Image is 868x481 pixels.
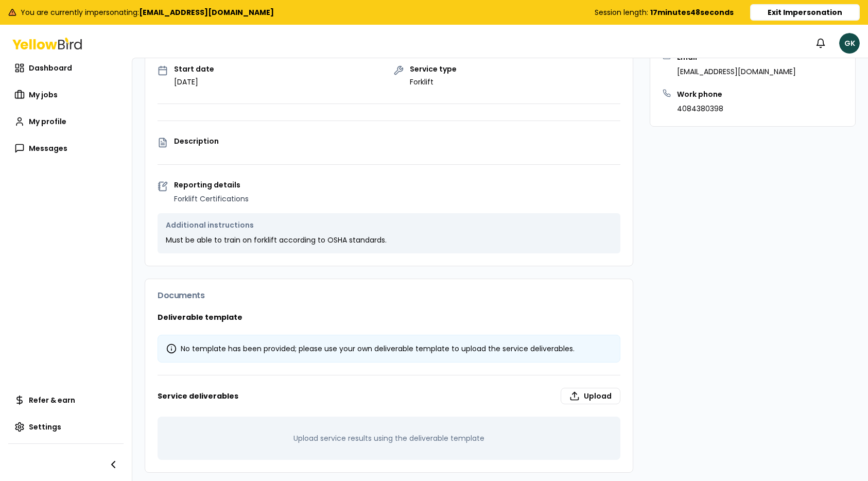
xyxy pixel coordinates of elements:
a: My profile [8,111,124,132]
button: Exit Impersonation [750,4,860,21]
p: Reporting details [174,181,620,188]
p: [EMAIL_ADDRESS][DOMAIN_NAME] [677,66,796,77]
p: Forklift [410,77,457,87]
span: Settings [29,422,61,432]
label: Upload [561,388,620,404]
span: GK [839,33,860,54]
p: 4084380398 [677,104,723,114]
a: Messages [8,138,124,159]
span: Messages [29,143,67,153]
a: My jobs [8,84,124,105]
a: Refer & earn [8,390,124,410]
a: Settings [8,417,124,437]
p: Description [174,138,620,145]
p: [DATE] [174,77,214,87]
b: 17 minutes 48 seconds [650,7,734,18]
h3: Documents [158,291,620,300]
p: Forklift Certifications [174,193,620,205]
span: Refer & earn [29,395,75,405]
span: My jobs [29,90,58,100]
p: Start date [174,65,214,73]
p: Must be able to train on forklift according to OSHA standards. [166,235,612,245]
p: Service type [410,65,457,73]
div: Session length: [595,7,734,18]
h3: Deliverable template [158,312,620,322]
div: Upload service results using the deliverable template [158,417,620,460]
span: Dashboard [29,63,72,73]
p: Additional instructions [166,221,612,229]
b: [EMAIL_ADDRESS][DOMAIN_NAME] [139,7,274,18]
h3: Work phone [677,89,723,99]
div: No template has been provided; please use your own deliverable template to upload the service del... [166,343,612,354]
h3: Service deliverables [158,388,620,404]
span: My profile [29,116,66,127]
a: Dashboard [8,58,124,78]
span: You are currently impersonating: [21,7,274,18]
